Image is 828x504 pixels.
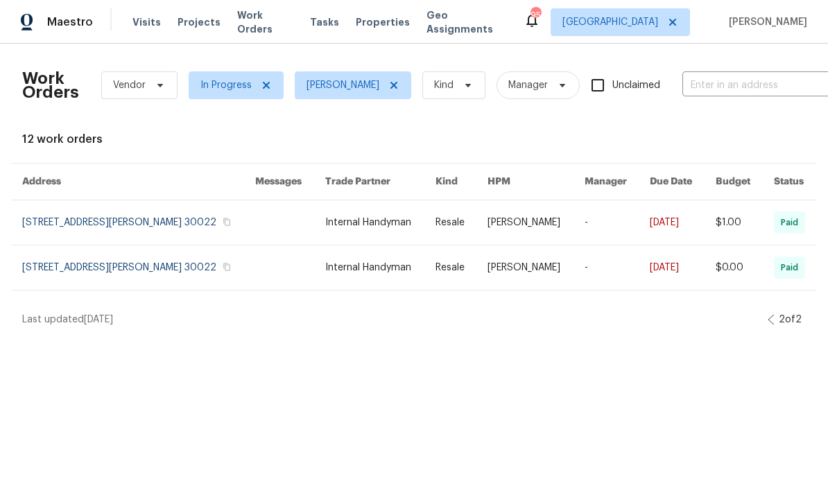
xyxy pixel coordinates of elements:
[200,78,252,92] span: In Progress
[763,164,817,200] th: Status
[562,15,658,29] span: [GEOGRAPHIC_DATA]
[573,164,639,200] th: Manager
[356,15,410,29] span: Properties
[310,17,339,27] span: Tasks
[426,8,507,36] span: Geo Assignments
[779,313,802,327] div: 2 of 2
[434,78,454,92] span: Kind
[84,315,113,324] span: [DATE]
[237,8,293,36] span: Work Orders
[573,200,639,245] td: -
[476,164,573,200] th: HPM
[476,245,573,290] td: [PERSON_NAME]
[424,245,476,290] td: Resale
[11,164,244,200] th: Address
[508,78,548,92] span: Manager
[639,164,705,200] th: Due Date
[723,15,807,29] span: [PERSON_NAME]
[47,15,93,29] span: Maestro
[476,200,573,245] td: [PERSON_NAME]
[573,245,639,290] td: -
[178,15,221,29] span: Projects
[612,78,660,93] span: Unclaimed
[705,164,763,200] th: Budget
[682,75,821,96] input: Enter in an address
[314,245,424,290] td: Internal Handyman
[314,200,424,245] td: Internal Handyman
[307,78,379,92] span: [PERSON_NAME]
[424,200,476,245] td: Resale
[132,15,161,29] span: Visits
[221,261,233,273] button: Copy Address
[424,164,476,200] th: Kind
[221,216,233,228] button: Copy Address
[22,313,768,327] div: Last updated
[244,164,314,200] th: Messages
[531,8,540,22] div: 95
[22,71,79,99] h2: Work Orders
[22,132,806,146] div: 12 work orders
[314,164,424,200] th: Trade Partner
[113,78,146,92] span: Vendor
